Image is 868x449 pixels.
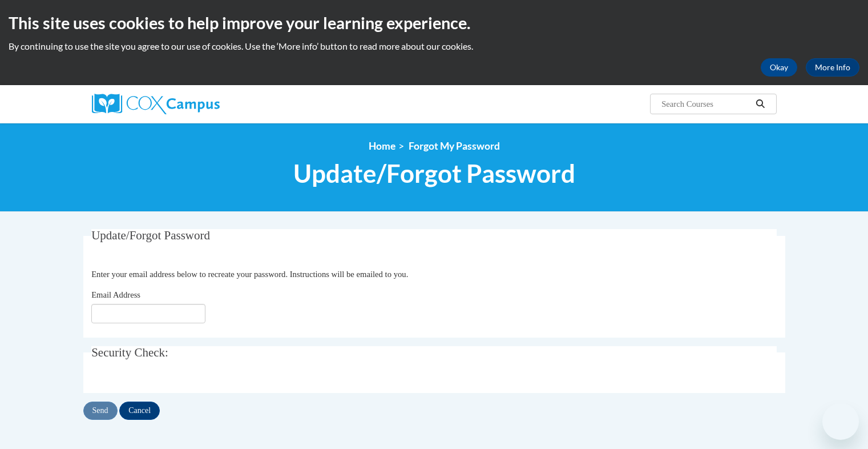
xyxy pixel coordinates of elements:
input: Search Courses [660,97,752,111]
button: Search [752,97,769,111]
img: Cox Campus [92,94,220,114]
button: Okay [761,58,797,77]
span: Update/Forgot Password [293,158,575,189]
p: By continuing to use the site you agree to our use of cookies. Use the ‘More info’ button to read... [9,40,859,53]
span: Enter your email address below to recreate your password. Instructions will be emailed to you. [91,270,408,279]
iframe: Button to launch messaging window [822,403,859,440]
span: Forgot My Password [409,140,500,152]
a: Home [369,140,395,152]
span: Security Check: [91,346,168,359]
span: Update/Forgot Password [91,228,210,242]
input: Email [91,304,205,323]
span: Email Address [91,290,140,299]
a: Cox Campus [92,94,309,114]
a: More Info [806,58,859,77]
h2: This site uses cookies to help improve your learning experience. [9,11,859,34]
input: Cancel [119,402,160,420]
